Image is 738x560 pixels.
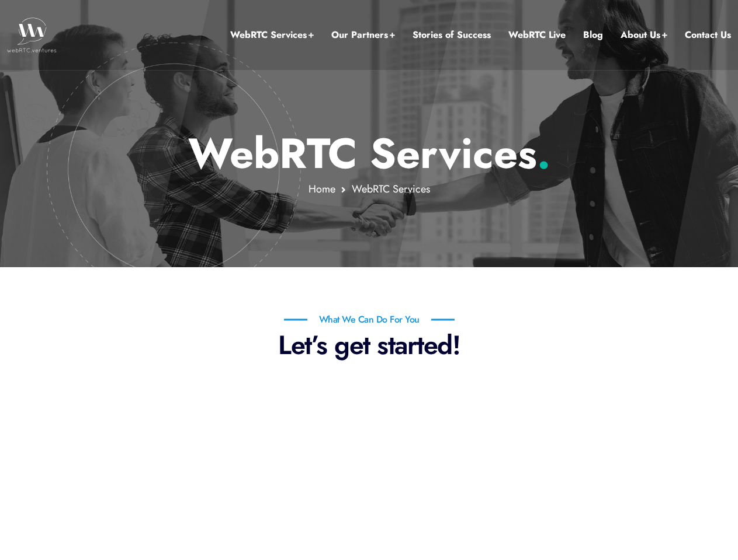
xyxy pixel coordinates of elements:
a: Blog [583,27,603,43]
a: Contact Us [685,27,731,43]
a: Home [309,181,335,197]
a: About Us [621,27,667,43]
a: WebRTC Live [508,27,566,43]
span: WebRTC Services [352,181,430,197]
a: Stories of Success [413,27,491,43]
p: WebRTC Services [27,128,711,178]
h6: What We Can Do For You [284,315,455,324]
p: Let’s get started! [27,329,711,361]
span: . [537,123,550,184]
img: WebRTC.ventures [7,17,57,52]
a: Our Partners [331,27,395,43]
a: WebRTC Services [230,27,314,43]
